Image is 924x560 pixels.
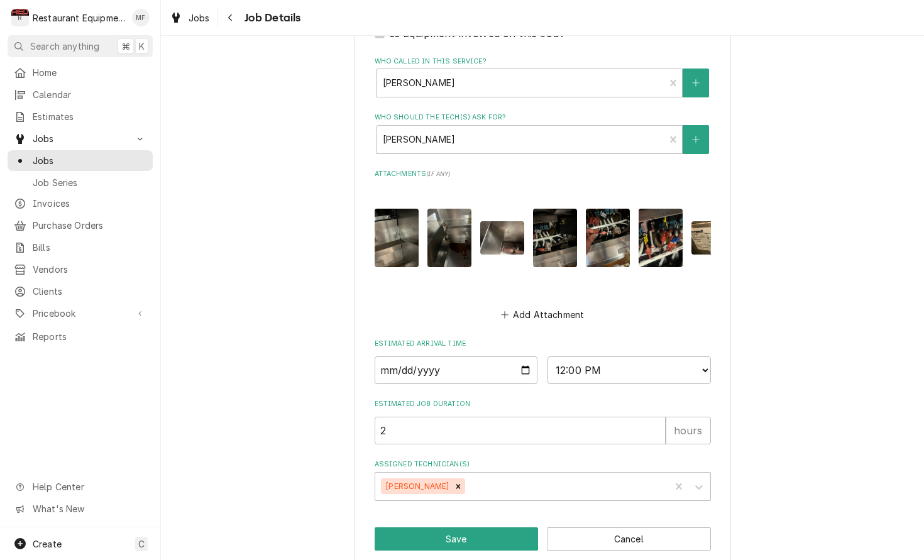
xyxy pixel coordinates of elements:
div: Restaurant Equipment Diagnostics [33,11,125,25]
span: Job Details [241,9,301,26]
div: Madyson Fisher's Avatar [132,9,150,26]
span: Home [33,66,146,79]
img: C1kXSDalSVKHR3t8hj3K [691,221,735,255]
button: Navigate back [221,8,241,28]
span: Reports [33,330,146,343]
span: Jobs [189,11,210,25]
span: Help Center [33,480,145,493]
div: Remove Dakota Arthur [451,478,465,495]
select: Time Select [547,356,711,384]
a: Reports [8,326,153,347]
button: Create New Contact [683,125,709,154]
span: Calendar [33,88,146,101]
span: Job Series [33,176,146,189]
img: dlfuYnoZQj6v2IwALaW4 [586,209,630,267]
div: [PERSON_NAME] [381,478,451,495]
span: ( if any ) [426,170,450,177]
label: Assigned Technician(s) [375,459,711,469]
a: Go to Pricebook [8,303,153,324]
span: Bills [33,241,146,254]
a: Job Series [8,172,153,193]
a: Clients [8,281,153,302]
div: R [11,9,29,26]
a: Go to What's New [8,498,153,519]
span: Search anything [30,40,99,53]
a: Vendors [8,259,153,280]
a: Jobs [8,150,153,171]
img: x4uxvMQ5RYGRUl2HsBQy [375,209,419,267]
div: Button Group Row [375,527,711,551]
label: Who should the tech(s) ask for? [375,113,711,123]
label: Attachments [375,169,711,179]
div: MF [132,9,150,26]
button: Create New Contact [683,69,709,97]
label: Who called in this service? [375,57,711,67]
span: Purchase Orders [33,219,146,232]
a: Purchase Orders [8,215,153,236]
a: Go to Help Center [8,476,153,497]
span: Pricebook [33,307,128,320]
span: Jobs [33,132,128,145]
a: Go to Jobs [8,128,153,149]
div: Attachments [375,169,711,323]
svg: Create New Contact [692,135,700,144]
div: Restaurant Equipment Diagnostics's Avatar [11,9,29,26]
span: What's New [33,502,145,515]
span: Clients [33,285,146,298]
span: K [139,40,145,53]
button: Save [375,527,539,551]
svg: Create New Contact [692,79,700,87]
button: Add Attachment [498,306,586,324]
span: Create [33,539,62,549]
a: Invoices [8,193,153,214]
span: Jobs [33,154,146,167]
button: Search anything⌘K [8,35,153,57]
span: Estimates [33,110,146,123]
span: ⌘ [121,40,130,53]
img: hWqf0JTMTgyTA7vr1WLg [427,209,471,267]
a: Estimates [8,106,153,127]
a: Bills [8,237,153,258]
img: D55Ra4HvSleZy4m2ZlR2 [639,209,683,267]
a: Home [8,62,153,83]
div: Who should the tech(s) ask for? [375,113,711,153]
span: Vendors [33,263,146,276]
input: Date [375,356,538,384]
img: 5CvYZUMyRuyvFxx5Huuz [533,209,577,267]
a: Calendar [8,84,153,105]
div: Who called in this service? [375,57,711,97]
button: Cancel [547,527,711,551]
div: hours [666,417,711,444]
a: Jobs [165,8,215,28]
div: Assigned Technician(s) [375,459,711,500]
label: Estimated Job Duration [375,399,711,409]
div: Estimated Arrival Time [375,339,711,383]
div: Estimated Job Duration [375,399,711,444]
span: C [138,537,145,551]
img: uJ8qFIq7TRGdNv8QeyLL [480,221,524,255]
div: Button Group [375,527,711,551]
span: Invoices [33,197,146,210]
label: Estimated Arrival Time [375,339,711,349]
